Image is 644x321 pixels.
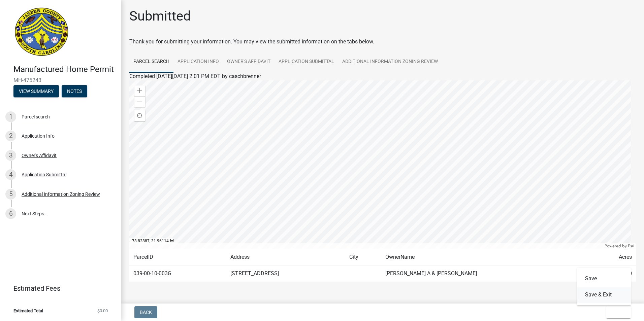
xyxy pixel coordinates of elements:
[591,249,636,265] td: Acres
[13,65,116,74] h4: Manufactured Home Permit
[129,8,191,24] h1: Submitted
[5,150,16,161] div: 3
[338,51,442,73] a: Additional Information Zoning Review
[22,172,66,177] div: Application Submittal
[591,265,636,282] td: 0.000
[13,7,70,58] img: Jasper County, South Carolina
[5,111,16,122] div: 1
[381,265,591,282] td: [PERSON_NAME] A & [PERSON_NAME]
[5,131,16,141] div: 2
[22,114,50,119] div: Parcel search
[173,51,223,73] a: Application Info
[223,51,275,73] a: Owner's Affidavit
[22,192,100,197] div: Additional Information Zoning Review
[134,306,157,318] button: Back
[13,77,108,83] span: MH-475243
[381,249,591,265] td: OwnerName
[275,51,338,73] a: Application Submittal
[628,244,634,248] a: Esri
[129,73,261,79] span: Completed [DATE][DATE] 2:01 PM EDT by caschbrenner
[577,271,631,287] button: Save
[226,265,345,282] td: [STREET_ADDRESS]
[603,243,636,249] div: Powered by
[129,249,226,265] td: ParcelID
[134,85,145,96] div: Zoom in
[22,134,55,138] div: Application Info
[129,38,636,46] div: Thank you for submitting your information. You may view the submitted information on the tabs below.
[140,310,152,315] span: Back
[134,96,145,107] div: Zoom out
[5,169,16,180] div: 4
[62,89,87,94] wm-modal-confirm: Notes
[22,153,57,158] div: Owner's Affidavit
[13,89,59,94] wm-modal-confirm: Summary
[5,282,110,295] a: Estimated Fees
[577,287,631,303] button: Save & Exit
[129,51,173,73] a: Parcel search
[345,249,381,265] td: City
[13,85,59,97] button: View Summary
[134,110,145,121] div: Find my location
[577,268,631,306] div: Exit
[226,249,345,265] td: Address
[606,306,631,318] button: Exit
[62,85,87,97] button: Notes
[612,310,621,315] span: Exit
[5,208,16,219] div: 6
[97,309,108,313] span: $0.00
[5,189,16,200] div: 5
[129,265,226,282] td: 039-00-10-003G
[13,309,43,313] span: Estimated Total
